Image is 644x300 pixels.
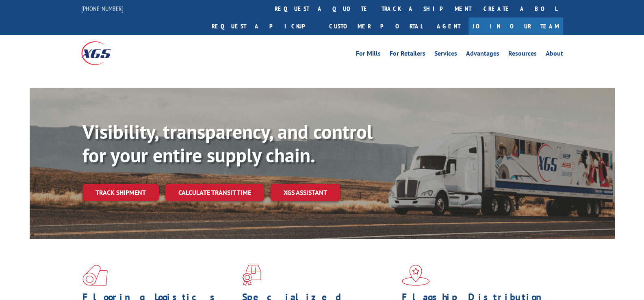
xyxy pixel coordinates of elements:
a: Resources [508,50,537,59]
a: [PHONE_NUMBER] [81,4,124,13]
a: XGS ASSISTANT [271,184,340,201]
a: Request a pickup [206,17,323,35]
a: Advantages [466,50,499,59]
a: Services [434,50,457,59]
a: For Retailers [390,50,425,59]
a: About [546,50,563,59]
a: For Mills [356,50,381,59]
a: Agent [429,17,468,35]
img: xgs-icon-focused-on-flooring-red [242,265,261,286]
a: Join Our Team [468,17,563,35]
img: xgs-icon-flagship-distribution-model-red [402,265,430,286]
img: xgs-icon-total-supply-chain-intelligence-red [82,265,108,286]
a: Calculate transit time [165,184,264,201]
a: Customer Portal [323,17,429,35]
a: Track shipment [82,184,159,201]
b: Visibility, transparency, and control for your entire supply chain. [82,119,373,168]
